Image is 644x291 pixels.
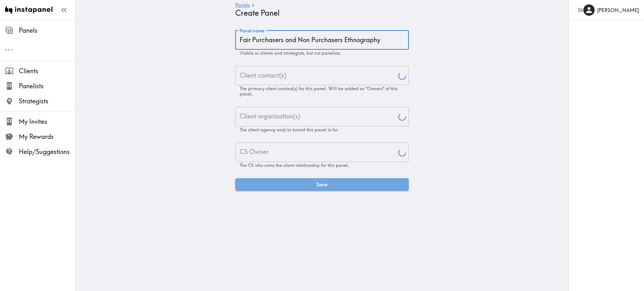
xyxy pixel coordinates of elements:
[240,27,265,34] label: Panel name
[398,113,407,121] button: Open
[597,7,639,14] h6: [PERSON_NAME]
[19,26,75,35] span: Panels
[19,82,75,91] span: Panelists
[8,44,10,52] span: .
[11,44,13,52] span: .
[398,72,407,80] button: Open
[5,44,7,52] span: .
[240,86,397,97] span: The primary client contact(s) for this panel. Will be added as "Owners" of this panel.
[398,148,407,157] button: Open
[240,50,341,56] span: Visible to clients and strategists, but not panelists.
[19,117,75,126] span: My Invites
[19,147,75,156] span: Help/Suggestions
[235,178,409,191] button: Save
[19,132,75,141] span: My Rewards
[235,8,404,18] h4: Create Panel
[240,162,349,168] span: The CS who owns the client relationship for this panel.
[19,67,75,75] span: Clients
[240,127,339,133] span: The client agency and/or brand this panel is for.
[19,97,75,106] span: Strategists
[235,3,250,8] a: Panels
